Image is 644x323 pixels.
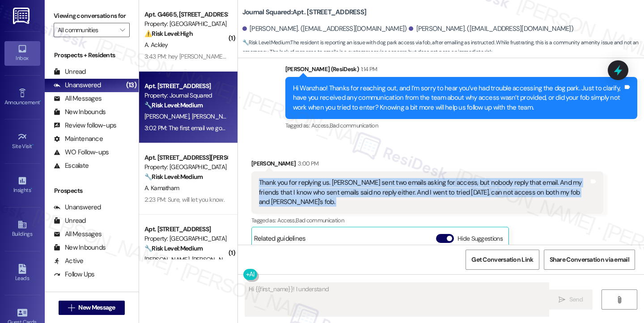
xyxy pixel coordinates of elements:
strong: 🔧 Risk Level: Medium [144,101,203,109]
div: (13) [124,78,139,92]
div: Apt. [STREET_ADDRESS] [144,225,227,234]
input: All communities [58,23,115,37]
div: WO Follow-ups [54,148,109,157]
span: Get Conversation Link [471,255,533,264]
span: • [40,98,41,104]
div: Tagged as: [285,119,637,132]
div: Property: Journal Squared [144,91,227,100]
span: Share Conversation via email [550,255,629,264]
div: Escalate [54,161,89,170]
div: Review follow-ups [54,121,116,130]
span: Access , [311,122,330,129]
div: Related guidelines [254,234,306,247]
div: Hi Wanzhao! Thanks for reaching out, and I’m sorry to hear you’ve had trouble accessing the dog p... [293,84,623,112]
div: 1:14 PM [359,64,377,74]
div: 2:23 PM: Sure, will let you know. [144,195,225,204]
textarea: Fetching suggested responses. Please feel free to read through the conversation in the meantime. [245,283,549,316]
a: Site Visit • [4,129,40,153]
span: [PERSON_NAME] [191,112,236,120]
span: A. Ackley [144,41,168,49]
strong: ⚠️ Risk Level: High [144,30,193,38]
span: [PERSON_NAME] [144,255,192,263]
div: Follow Ups [54,270,95,279]
span: • [31,186,32,192]
div: [PERSON_NAME]. ([EMAIL_ADDRESS][DOMAIN_NAME]) [409,24,573,34]
div: New Inbounds [54,243,106,252]
div: Thank you for replying us. [PERSON_NAME] sent two emails asking for access, but nobody reply that... [259,178,589,207]
a: Leads [4,261,40,285]
div: Apt. G4665, [STREET_ADDRESS][PERSON_NAME] [144,10,227,19]
div: All Messages [54,229,102,239]
strong: 🔧 Risk Level: Medium [242,39,290,46]
div: Prospects + Residents [45,51,139,60]
span: [PERSON_NAME] [144,112,192,120]
div: Maintenance [54,134,103,144]
span: A. Kamatham [144,184,179,192]
div: Property: [GEOGRAPHIC_DATA] [144,234,227,243]
button: New Message [59,301,125,315]
i:  [616,296,623,303]
button: Get Conversation Link [466,250,539,270]
div: [PERSON_NAME]. ([EMAIL_ADDRESS][DOMAIN_NAME]) [242,24,407,34]
span: Access , [277,217,296,224]
div: Unanswered [54,81,101,90]
div: [PERSON_NAME] [251,159,603,171]
label: Hide Suggestions [458,234,503,243]
div: [PERSON_NAME] (ResiDesk) [285,64,637,77]
a: Inbox [4,41,40,65]
div: Unread [54,67,86,76]
div: Property: [GEOGRAPHIC_DATA] [144,19,227,29]
strong: 🔧 Risk Level: Medium [144,244,203,252]
img: ResiDesk Logo [13,8,31,24]
div: New Inbounds [54,107,106,117]
span: [PERSON_NAME] [191,255,236,263]
div: Active [54,256,84,266]
span: Send [569,295,583,304]
b: Journal Squared: Apt. [STREET_ADDRESS] [242,8,366,17]
label: Viewing conversations for [54,9,130,23]
i:  [68,304,75,311]
span: • [32,142,34,148]
div: All Messages [54,94,102,103]
i:  [120,26,125,34]
a: Buildings [4,217,40,241]
span: Bad communication [330,122,378,129]
span: Bad communication [296,217,344,224]
strong: 🔧 Risk Level: Medium [144,173,203,181]
span: : The resident is reporting an issue with dog park access via fob, after emailing as instructed. ... [242,38,644,57]
div: Prospects [45,186,139,195]
span: New Message [78,303,115,312]
div: 3:00 PM [296,159,318,168]
a: Insights • [4,173,40,197]
i:  [559,296,565,303]
div: Unanswered [54,203,101,212]
div: Tagged as: [251,214,603,227]
button: Send [549,289,593,310]
div: Property: [GEOGRAPHIC_DATA] [144,162,227,172]
div: Unread [54,216,86,225]
div: Apt. [STREET_ADDRESS][PERSON_NAME] [144,153,227,162]
div: Apt. [STREET_ADDRESS] [144,81,227,91]
button: Share Conversation via email [544,250,635,270]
